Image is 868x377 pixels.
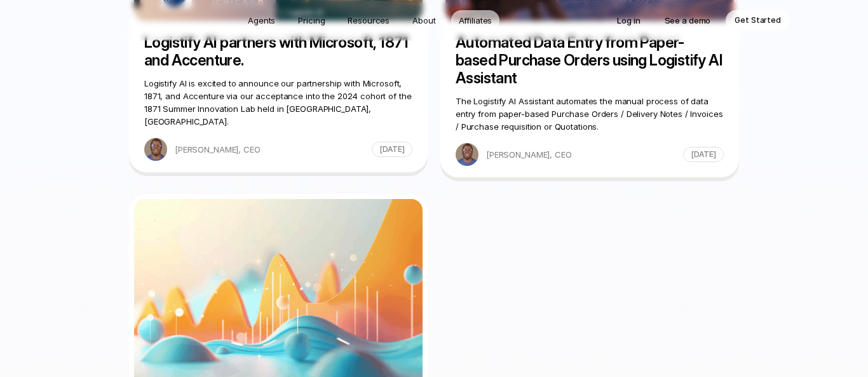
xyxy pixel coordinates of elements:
p: Pricing [298,14,325,27]
p: About [412,14,435,27]
p: Resources [348,14,390,27]
h5: Logistify AI partners with Microsoft, 1871 and Accenture. [144,34,412,69]
a: About [405,10,443,31]
a: Get Started [726,10,790,31]
p: Get Started [735,14,781,27]
p: [PERSON_NAME], CEO [175,143,367,156]
h5: Automated Data Entry from Paper-based Purchase Orders using Logistify AI Assistant [456,34,724,87]
a: Resources [340,10,397,31]
p: Affiliates [459,14,492,27]
p: Logistify AI is excited to announce our partnership with Microsoft, 1871, and Accenture via our a... [144,77,412,128]
p: Agents [248,14,275,27]
a: Pricing [290,10,332,31]
a: See a demo [656,10,720,31]
p: [DATE] [379,143,405,156]
a: Log in [608,10,649,31]
a: Agents [240,10,283,31]
p: [PERSON_NAME], CEO [486,148,678,161]
p: [DATE] [691,148,716,161]
p: See a demo [665,14,711,27]
p: The Logistify AI Assistant automates the manual process of data entry from paper-based Purchase O... [456,95,724,133]
p: Log in [617,14,640,27]
a: Affiliates [451,10,500,31]
img: Daniel Emaasit, CEO [456,143,478,166]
